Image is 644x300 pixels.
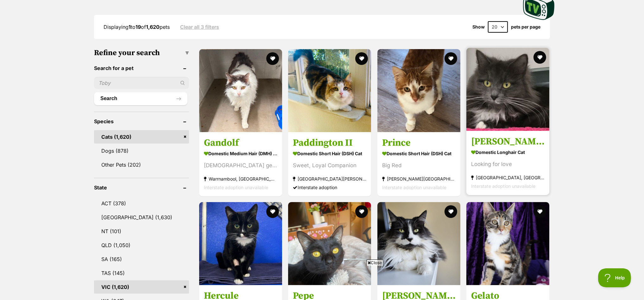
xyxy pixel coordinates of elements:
div: Looking for love [471,160,545,168]
header: Species [94,118,189,124]
img: Pepe - Bombay Cat [288,202,371,285]
a: Other Pets (202) [94,158,189,171]
iframe: Advertisement [168,268,476,297]
img: Paddington II - Domestic Short Hair (DSH) Cat [288,49,371,132]
a: Gandolf Domestic Medium Hair (DMH) Cat [DEMOGRAPHIC_DATA] gentleman! Warrnambool, [GEOGRAPHIC_DAT... [199,132,282,196]
a: Prince Domestic Short Hair (DSH) Cat Big Red [PERSON_NAME][GEOGRAPHIC_DATA], [GEOGRAPHIC_DATA] In... [377,132,460,196]
span: Interstate adoption unavailable [471,183,535,188]
strong: Domestic Short Hair (DSH) Cat [293,149,366,158]
button: favourite [356,52,368,65]
a: NT (101) [94,225,189,238]
h3: Paddington II [293,137,366,149]
a: VIC (1,620) [94,280,189,294]
div: [DEMOGRAPHIC_DATA] gentleman! [204,161,277,169]
a: [PERSON_NAME] Domestic Longhair Cat Looking for love [GEOGRAPHIC_DATA], [GEOGRAPHIC_DATA] Interst... [466,131,549,195]
strong: Domestic Longhair Cat [471,147,545,156]
a: [GEOGRAPHIC_DATA] (1,630) [94,211,189,224]
img: Gelato - Domestic Short Hair (DSH) Cat [466,202,549,285]
input: Toby [94,77,189,89]
button: favourite [356,205,368,218]
h3: Prince [382,137,456,149]
strong: Domestic Short Hair (DSH) Cat [382,149,456,158]
div: Interstate adoption [293,183,366,191]
div: Sweet, Loyal Companion [293,161,366,169]
strong: [PERSON_NAME][GEOGRAPHIC_DATA], [GEOGRAPHIC_DATA] [382,174,456,183]
a: Cats (1,620) [94,130,189,144]
button: Search [94,92,187,105]
strong: [GEOGRAPHIC_DATA][PERSON_NAME][GEOGRAPHIC_DATA] [293,174,366,183]
div: Big Red [382,161,456,169]
strong: Domestic Medium Hair (DMH) Cat [204,149,277,158]
a: QLD (1,050) [94,239,189,252]
h3: Refine your search [94,48,189,57]
img: Benson - Domestic Medium Hair (DMH) Cat [377,202,460,285]
span: Interstate adoption unavailable [204,184,268,190]
img: Hercule - Domestic Short Hair Cat [199,202,282,285]
button: favourite [534,51,546,64]
a: ACT (378) [94,197,189,210]
iframe: Help Scout Beacon - Open [598,268,631,287]
h3: [PERSON_NAME] [471,135,545,147]
span: Displaying to of pets [104,24,170,30]
strong: 19 [136,24,141,30]
span: Show [472,24,485,29]
img: Maxine - Domestic Longhair Cat [466,48,549,131]
button: favourite [266,205,279,218]
button: favourite [445,52,457,65]
header: Search for a pet [94,65,189,71]
a: Dogs (878) [94,144,189,157]
img: Gandolf - Domestic Medium Hair (DMH) Cat [199,49,282,132]
a: TAS (145) [94,266,189,280]
a: Paddington II Domestic Short Hair (DSH) Cat Sweet, Loyal Companion [GEOGRAPHIC_DATA][PERSON_NAME]... [288,132,371,196]
header: State [94,185,189,190]
img: Prince - Domestic Short Hair (DSH) Cat [377,49,460,132]
label: pets per page [511,24,540,29]
a: Clear all 3 filters [180,24,219,30]
strong: Warrnambool, [GEOGRAPHIC_DATA] [204,174,277,183]
strong: [GEOGRAPHIC_DATA], [GEOGRAPHIC_DATA] [471,173,545,182]
span: Close [366,259,383,266]
a: SA (165) [94,252,189,266]
strong: 1,620 [146,24,160,30]
strong: 1 [129,24,131,30]
button: favourite [445,205,457,218]
span: Interstate adoption unavailable [382,184,446,190]
button: favourite [534,205,546,218]
h3: Gandolf [204,137,277,149]
button: favourite [266,52,279,65]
